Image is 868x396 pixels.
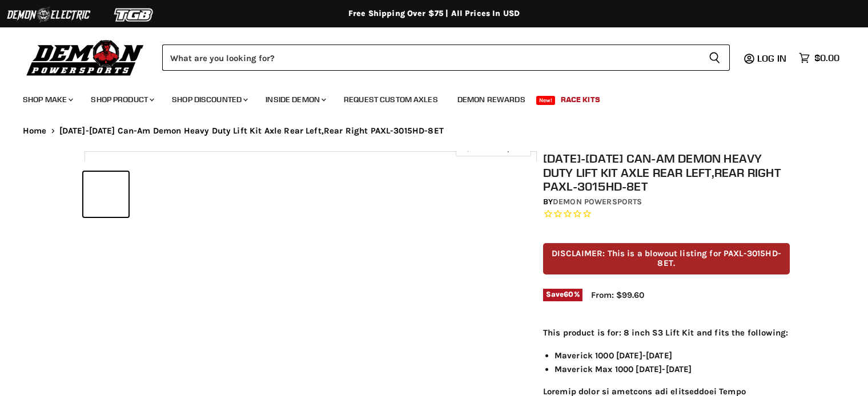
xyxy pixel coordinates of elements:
[82,88,161,111] a: Shop Product
[700,45,730,71] button: Search
[543,196,790,208] div: by
[536,96,556,105] span: New!
[14,83,837,111] ul: Main menu
[552,88,609,111] a: Race Kits
[461,144,525,152] span: Click to expand
[553,197,642,207] a: Demon Powersports
[23,126,47,136] a: Home
[335,88,447,111] a: Request Custom Axles
[564,290,573,298] span: 60
[163,88,255,111] a: Shop Discounted
[83,172,128,217] button: 2013-2018 Can-Am Demon Heavy Duty Lift Kit Axle Rear Left,Rear Right PAXL-3015HD-8ET thumbnail
[162,45,700,71] input: Search
[6,4,91,26] img: Demon Electric Logo 2
[23,37,148,78] img: Demon Powersports
[752,53,793,63] a: Log in
[554,362,790,376] li: Maverick Max 1000 [DATE]-[DATE]
[814,52,839,63] span: $0.00
[543,289,582,301] span: Save %
[543,326,790,340] p: This product is for: 8 inch S3 Lift Kit and fits the following:
[543,151,790,193] h1: [DATE]-[DATE] Can-Am Demon Heavy Duty Lift Kit Axle Rear Left,Rear Right PAXL-3015HD-8ET
[14,88,80,111] a: Shop Make
[162,45,730,71] form: Product
[554,349,790,362] li: Maverick 1000 [DATE]-[DATE]
[757,52,786,64] span: Log in
[793,50,845,66] a: $0.00
[543,208,790,220] span: Rated 0.0 out of 5 stars 0 reviews
[449,88,534,111] a: Demon Rewards
[59,126,444,136] span: [DATE]-[DATE] Can-Am Demon Heavy Duty Lift Kit Axle Rear Left,Rear Right PAXL-3015HD-8ET
[591,290,644,300] span: From: $99.60
[543,243,790,274] p: DISCLAIMER: This is a blowout listing for PAXL-3015HD-8ET.
[257,88,333,111] a: Inside Demon
[91,4,177,26] img: TGB Logo 2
